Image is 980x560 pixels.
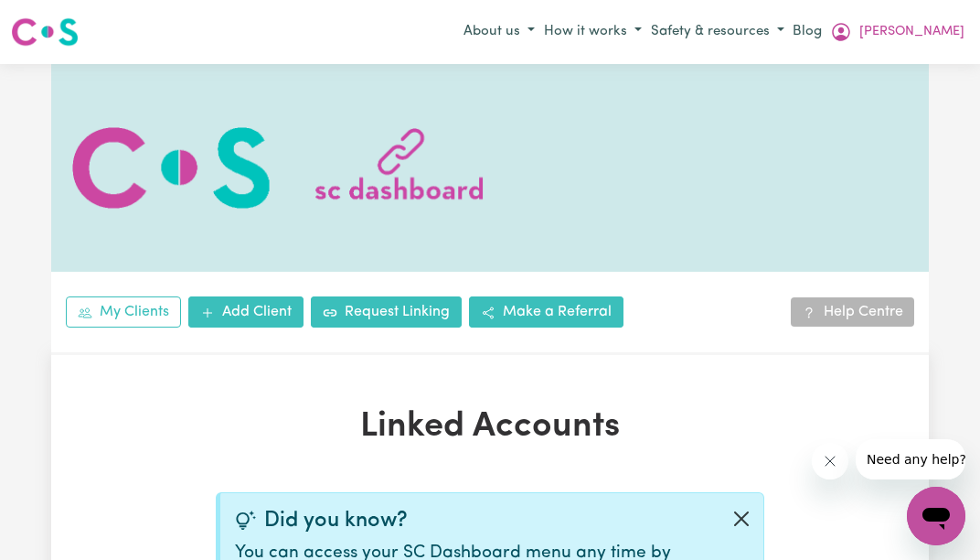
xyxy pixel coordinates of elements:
[719,493,763,544] button: Close alert
[235,508,719,533] div: Did you know?
[907,487,965,545] iframe: Button to launch messaging window
[789,18,826,47] a: Blog
[66,296,181,328] a: My Clients
[11,13,111,27] span: Need any help?
[859,22,964,42] span: [PERSON_NAME]
[11,11,79,53] a: Careseekers logo
[826,16,969,48] button: My Account
[539,17,646,48] button: How it works
[856,439,965,479] iframe: Message from company
[188,296,304,328] a: Add Client
[646,17,789,48] button: Safety & resources
[311,296,462,328] a: Request Linking
[11,16,79,48] img: Careseekers logo
[459,17,539,48] button: About us
[791,297,914,327] a: Help Centre
[812,443,848,479] iframe: Close message
[469,296,623,328] a: Make a Referral
[208,406,772,448] h1: Linked Accounts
